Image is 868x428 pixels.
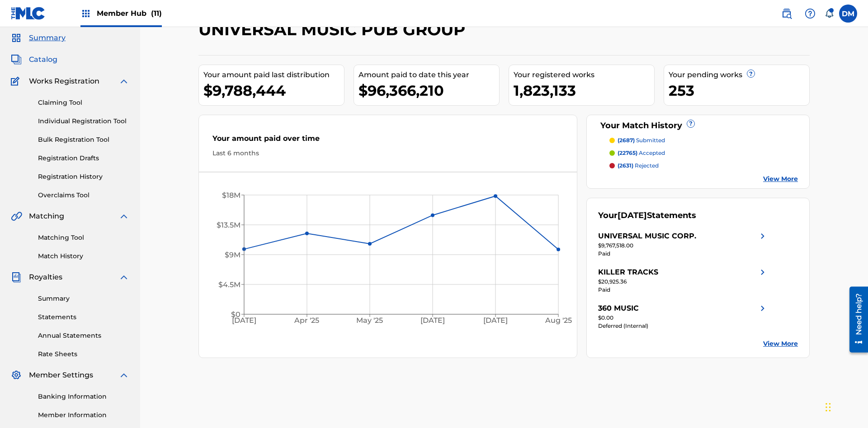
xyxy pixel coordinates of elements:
div: Notifications [825,9,834,18]
span: ? [747,70,755,77]
tspan: $4.5M [218,280,241,289]
div: Drag [826,394,831,421]
a: Matching Tool [38,233,129,242]
div: Your pending works [669,70,809,80]
tspan: $0 [231,310,241,319]
div: 253 [669,80,809,101]
a: Individual Registration Tool [38,116,129,126]
div: Your Statements [598,209,696,222]
span: ? [687,120,694,127]
div: UNIVERSAL MUSIC CORP. [598,231,696,242]
a: View More [763,339,798,349]
iframe: Chat Widget [823,385,868,428]
span: Member Settings [29,370,93,381]
iframe: Resource Center [843,283,868,357]
img: help [805,8,816,19]
a: Banking Information [38,392,129,401]
div: $96,366,210 [359,80,499,101]
a: Registration Drafts [38,154,129,163]
div: Your amount paid last distribution [203,70,344,80]
img: right chevron icon [757,267,768,278]
span: (2631) [618,162,633,169]
tspan: $13.5M [217,221,241,229]
img: expand [118,211,129,222]
div: Your Match History [598,120,798,132]
div: $0.00 [598,314,768,322]
div: KILLER TRACKS [598,267,658,278]
p: rejected [618,162,659,170]
tspan: [DATE] [232,316,256,325]
img: MLC Logo [11,7,46,20]
div: Your amount paid over time [212,133,563,149]
span: Summary [29,33,66,43]
span: [DATE] [618,210,647,220]
span: (2687) [618,137,635,144]
a: Annual Statements [38,331,129,340]
a: (2687) submitted [609,136,798,144]
div: Amount paid to date this year [359,70,499,80]
span: Royalties [29,272,62,283]
tspan: Aug '25 [545,316,572,325]
img: right chevron icon [757,303,768,314]
div: Paid [598,286,768,294]
span: (22765) [618,149,637,156]
span: Catalog [29,54,57,65]
span: Works Registration [29,76,99,87]
div: User Menu [839,5,857,23]
div: $9,767,518.00 [598,242,768,250]
div: Paid [598,250,768,258]
a: Bulk Registration Tool [38,135,129,144]
a: KILLER TRACKSright chevron icon$20,925.36Paid [598,267,768,294]
span: Matching [29,211,64,222]
img: search [781,8,792,19]
a: Match History [38,251,129,261]
tspan: Apr '25 [294,316,320,325]
img: Royalties [11,272,22,283]
img: Catalog [11,54,22,65]
a: Rate Sheets [38,349,129,359]
a: (2631) rejected [609,162,798,170]
a: (22765) accepted [609,149,798,157]
img: Works Registration [11,76,23,87]
a: Member Information [38,410,129,420]
a: Public Search [778,5,796,23]
div: $20,925.36 [598,278,768,286]
tspan: [DATE] [484,316,508,325]
img: Top Rightsholders [80,8,91,19]
a: UNIVERSAL MUSIC CORP.right chevron icon$9,767,518.00Paid [598,231,768,258]
a: 360 MUSICright chevron icon$0.00Deferred (Internal) [598,303,768,330]
span: Member Hub [97,8,162,19]
img: expand [118,76,129,87]
tspan: $9M [225,251,241,259]
div: Your registered works [514,70,654,80]
a: SummarySummary [11,33,66,43]
tspan: $18M [222,191,241,200]
div: 1,823,133 [514,80,654,101]
p: accepted [618,149,665,157]
img: right chevron icon [757,231,768,242]
tspan: [DATE] [421,316,445,325]
a: Registration History [38,172,129,181]
a: Claiming Tool [38,98,129,107]
img: Matching [11,211,22,222]
div: Deferred (Internal) [598,322,768,330]
div: Last 6 months [212,149,563,158]
h2: UNIVERSAL MUSIC PUB GROUP [198,19,470,40]
tspan: May '25 [357,316,383,325]
img: expand [118,370,129,381]
img: expand [118,272,129,283]
a: CatalogCatalog [11,54,57,65]
img: Summary [11,33,22,43]
div: $9,788,444 [203,80,344,101]
a: Statements [38,312,129,322]
a: Overclaims Tool [38,191,129,200]
a: View More [763,174,798,184]
img: Member Settings [11,370,22,381]
span: (11) [151,9,162,18]
a: Summary [38,294,129,303]
div: Help [801,5,819,23]
div: 360 MUSIC [598,303,639,314]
